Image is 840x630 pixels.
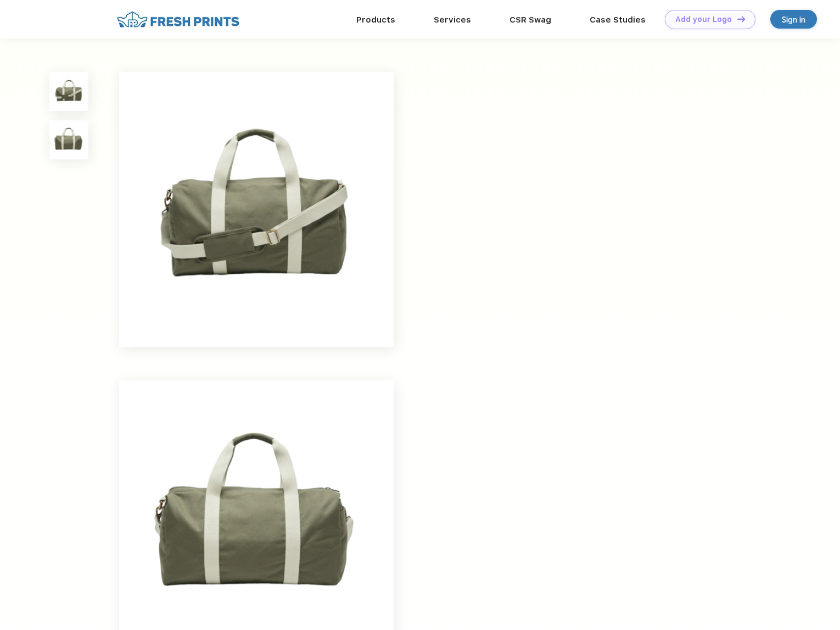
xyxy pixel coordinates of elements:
[675,15,732,24] div: Add your Logo
[434,15,471,25] a: Services
[509,15,551,25] a: CSR Swag
[737,16,745,22] img: DT
[114,10,243,29] img: fo%20logo%202.webp
[782,13,805,26] div: Sign in
[119,72,394,347] img: func=resize&h=640
[356,15,395,25] a: Products
[49,120,88,159] img: func=resize&h=100
[49,72,88,110] img: func=resize&h=100
[770,10,817,29] a: Sign in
